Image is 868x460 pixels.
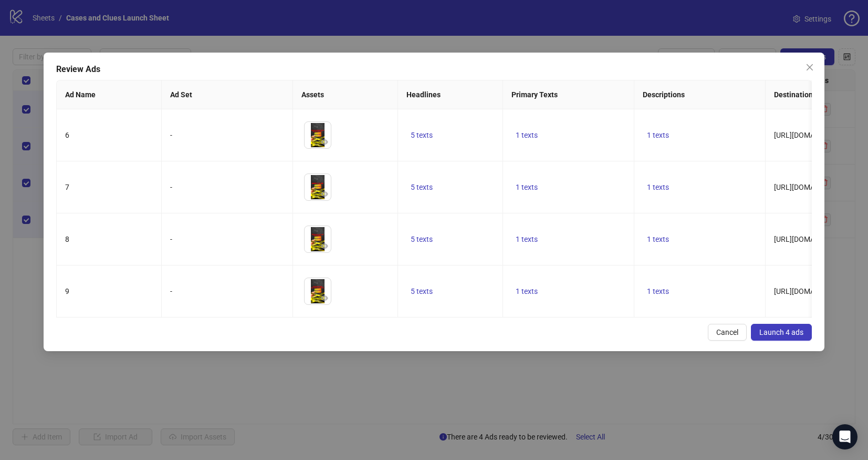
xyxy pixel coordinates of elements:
[57,80,162,109] th: Ad Name
[321,138,328,146] span: eye
[774,183,848,191] span: [URL][DOMAIN_NAME]
[318,240,331,252] button: Preview
[398,80,503,109] th: Headlines
[162,80,293,109] th: Ad Set
[411,183,433,191] span: 5 texts
[318,188,331,200] button: Preview
[511,181,542,193] button: 1 texts
[293,80,398,109] th: Assets
[643,181,673,193] button: 1 texts
[318,292,331,304] button: Preview
[806,63,814,71] span: close
[708,324,747,341] button: Cancel
[647,183,669,191] span: 1 texts
[647,131,669,139] span: 1 texts
[305,278,331,304] img: Asset 1
[516,235,538,243] span: 1 texts
[832,424,857,449] div: Open Intercom Messenger
[511,129,542,141] button: 1 texts
[643,285,673,298] button: 1 texts
[643,129,673,141] button: 1 texts
[170,129,284,141] div: -
[406,129,437,141] button: 5 texts
[321,242,328,250] span: eye
[751,324,812,341] button: Launch 4 ads
[503,80,634,109] th: Primary Texts
[170,233,284,245] div: -
[516,287,538,295] span: 1 texts
[801,59,818,76] button: Close
[305,122,331,148] img: Asset 1
[716,328,738,336] span: Cancel
[516,183,538,191] span: 1 texts
[774,235,848,243] span: [URL][DOMAIN_NAME]
[406,233,437,246] button: 5 texts
[647,287,669,295] span: 1 texts
[305,174,331,200] img: Asset 1
[774,287,848,295] span: [URL][DOMAIN_NAME]
[774,131,848,139] span: [URL][DOMAIN_NAME]
[634,80,766,109] th: Descriptions
[643,233,673,246] button: 1 texts
[406,181,437,193] button: 5 texts
[411,235,433,243] span: 5 texts
[321,294,328,302] span: eye
[318,136,331,148] button: Preview
[511,285,542,298] button: 1 texts
[647,235,669,243] span: 1 texts
[759,328,803,336] span: Launch 4 ads
[321,190,328,198] span: eye
[65,235,69,243] span: 8
[56,63,812,76] div: Review Ads
[65,287,69,295] span: 9
[170,285,284,297] div: -
[65,183,69,191] span: 7
[511,233,542,246] button: 1 texts
[411,287,433,295] span: 5 texts
[305,226,331,252] img: Asset 1
[406,285,437,298] button: 5 texts
[411,131,433,139] span: 5 texts
[65,131,69,139] span: 6
[516,131,538,139] span: 1 texts
[170,181,284,193] div: -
